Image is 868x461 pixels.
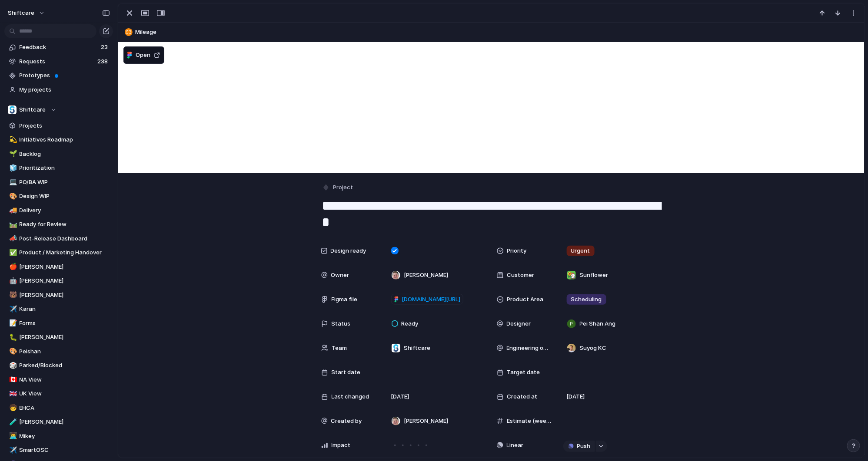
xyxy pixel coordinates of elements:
button: Open [123,46,164,64]
span: Karan [20,305,110,313]
a: ✈️SmartOSC [4,444,113,457]
div: 👨‍💻 [9,431,15,441]
a: ✈️Karan [4,303,113,316]
a: 🛤️Ready for Review [4,218,113,231]
button: shiftcare [4,6,50,20]
span: Forms [20,319,110,328]
a: 🎨Peishan [4,345,113,358]
span: EHCA [20,404,110,412]
span: Suyog KC [580,344,607,352]
span: Start date [332,368,361,377]
div: 🇨🇦 [9,375,15,385]
span: Urgent [571,247,590,255]
span: [PERSON_NAME] [20,291,110,300]
span: Initiatives Roadmap [20,135,110,144]
span: Team [332,344,347,352]
button: 🎨 [8,347,17,356]
div: 🚚 [9,205,15,215]
span: Mileage [135,28,861,36]
a: Feedback23 [4,41,113,54]
a: 🇨🇦NA View [4,373,113,386]
button: 🍎 [8,263,17,271]
a: My projects [4,83,113,96]
span: [PERSON_NAME] [20,333,110,342]
div: 🤖 [9,276,15,286]
div: 🎨 [9,191,15,201]
a: 🧒EHCA [4,402,113,415]
div: 💻 [9,177,15,187]
button: 🧪 [8,418,17,426]
span: Created by [331,417,362,425]
a: 🎲Parked/Blocked [4,359,113,372]
span: Owner [331,271,349,280]
span: Engineering owner [507,344,552,352]
span: [PERSON_NAME] [404,271,449,280]
span: [PERSON_NAME] [20,418,110,426]
button: 👨‍💻 [8,432,17,441]
span: Status [332,319,351,328]
button: Mileage [122,25,861,39]
a: 📣Post-Release Dashboard [4,232,113,245]
div: ✅ [9,248,15,258]
div: 🧊 [9,163,15,173]
span: Ready for Review [20,220,110,229]
span: [PERSON_NAME] [20,263,110,271]
a: 📝Forms [4,317,113,330]
button: 📣 [8,234,17,243]
a: 🚚Delivery [4,204,113,217]
div: 🌱 [9,149,15,159]
span: My projects [20,86,110,94]
span: Linear [507,441,524,450]
span: Peishan [20,347,110,356]
a: ✅Product / Marketing Handover [4,246,113,259]
span: SmartOSC [20,446,110,454]
span: [DOMAIN_NAME][URL] [402,295,461,304]
button: 🤖 [8,277,17,285]
span: Requests [20,57,95,66]
button: 🐻 [8,291,17,300]
button: 📝 [8,319,17,328]
span: Design WIP [20,192,110,201]
div: 📣 [9,234,15,244]
span: Product / Marketing Handover [20,248,110,257]
button: 🌱 [8,150,17,158]
span: Prioritization [20,164,110,172]
a: 🤖[PERSON_NAME] [4,274,113,287]
a: 🐻[PERSON_NAME] [4,289,113,302]
span: [DATE] [391,392,409,401]
a: 🎨Design WIP [4,190,113,203]
div: 🇬🇧 [9,389,15,399]
a: 🐛[PERSON_NAME] [4,331,113,344]
div: 🧪 [9,417,15,427]
a: 🌱Backlog [4,148,113,161]
a: 👨‍💻Mikey [4,430,113,443]
button: ✈️ [8,446,17,454]
div: 🐻 [9,290,15,300]
a: [DOMAIN_NAME][URL] [391,294,463,305]
span: [PERSON_NAME] [20,277,110,285]
div: 🎨 [9,346,15,356]
a: 🍎[PERSON_NAME] [4,260,113,273]
button: 💻 [8,178,17,187]
a: 🧊Prioritization [4,161,113,175]
button: ✈️ [8,305,17,313]
a: 🇬🇧UK View [4,387,113,400]
span: Impact [332,441,351,450]
a: 💫Initiatives Roadmap [4,133,113,146]
a: 💻PO/BA WIP [4,176,113,189]
span: Project [333,183,353,192]
span: Feedback [20,43,98,52]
